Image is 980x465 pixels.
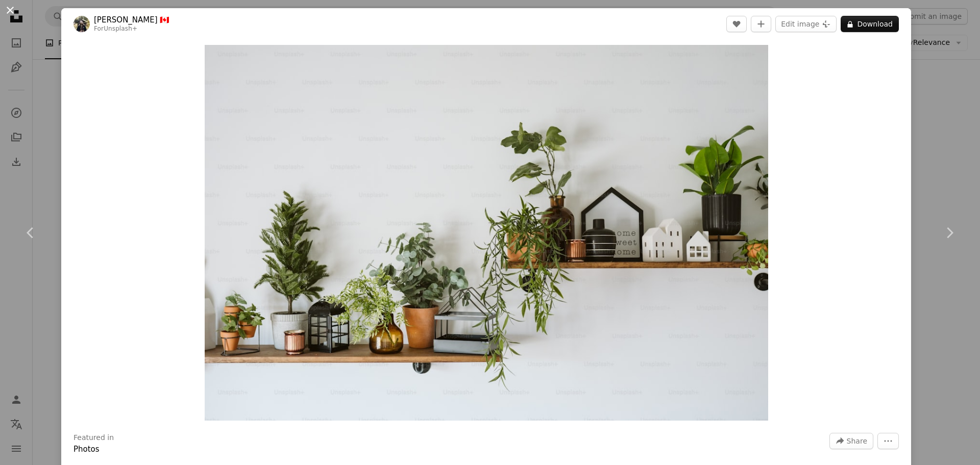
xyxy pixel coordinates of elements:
button: Like [726,16,747,32]
div: For [94,25,169,33]
span: Share [847,433,867,449]
img: a shelf filled with potted plants on top of a white wall [205,45,768,421]
button: More Actions [877,433,899,449]
a: Photos [73,445,100,454]
button: Add to Collection [751,16,771,32]
a: Next [919,184,980,282]
button: Zoom in on this image [205,45,768,421]
button: Download [841,16,899,32]
img: Go to Jason Hawke 🇨🇦's profile [73,16,90,32]
button: Edit image [775,16,837,32]
a: [PERSON_NAME] 🇨🇦 [94,15,169,25]
button: Share this image [829,433,873,449]
a: Unsplash+ [104,25,137,32]
h3: Featured in [73,433,114,443]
